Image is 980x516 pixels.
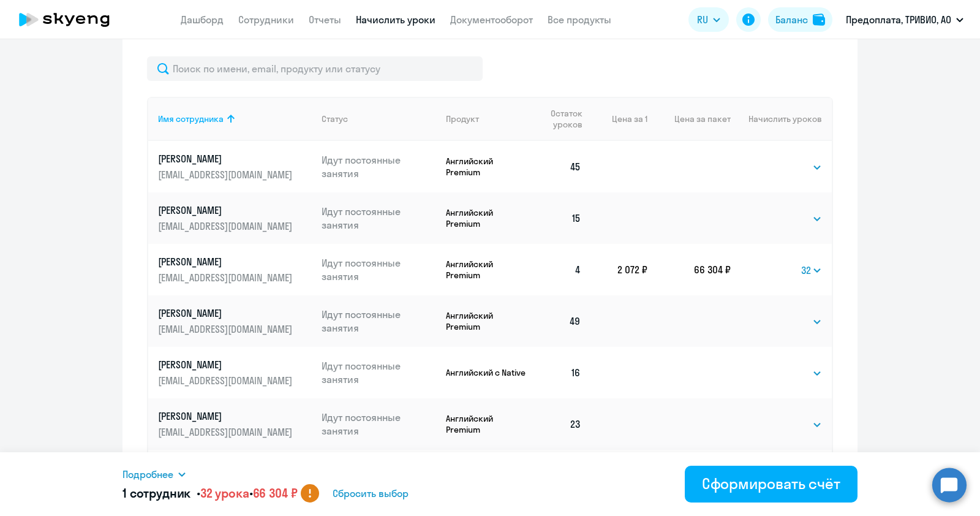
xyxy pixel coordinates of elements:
p: [EMAIL_ADDRESS][DOMAIN_NAME] [158,374,295,387]
h5: 1 сотрудник • • [123,485,297,502]
div: Имя сотрудника [158,113,224,124]
div: Статус [322,113,437,124]
p: [EMAIL_ADDRESS][DOMAIN_NAME] [158,322,295,336]
span: RU [697,12,708,27]
a: [PERSON_NAME][EMAIL_ADDRESS][DOMAIN_NAME] [158,203,312,233]
td: 49 [529,295,591,347]
button: Сформировать счёт [685,466,858,503]
span: 32 урока [200,485,249,501]
th: Цена за пакет [647,97,731,141]
button: Балансbalance [768,7,832,32]
a: [PERSON_NAME][EMAIL_ADDRESS][DOMAIN_NAME] [158,255,312,284]
div: Имя сотрудника [158,113,312,124]
td: 36 [529,450,591,501]
a: [PERSON_NAME][EMAIL_ADDRESS][DOMAIN_NAME] [158,409,312,439]
p: Идут постоянные занятия [322,205,437,232]
td: 66 304 ₽ [647,244,731,295]
div: Продукт [446,113,479,124]
a: [PERSON_NAME][EMAIL_ADDRESS][DOMAIN_NAME] [158,358,312,387]
p: [PERSON_NAME] [158,152,295,165]
td: 16 [529,347,591,398]
td: 45 [529,141,591,192]
p: [EMAIL_ADDRESS][DOMAIN_NAME] [158,168,295,181]
span: Подробнее [123,467,173,482]
p: Английский Premium [446,413,529,435]
td: 2 072 ₽ [591,244,647,295]
p: Английский Premium [446,207,529,229]
td: 15 [529,192,591,244]
th: Начислить уроков [731,97,832,141]
a: Дашборд [181,13,224,26]
p: Английский Premium [446,259,529,281]
span: 66 304 ₽ [253,485,298,501]
p: [EMAIL_ADDRESS][DOMAIN_NAME] [158,425,295,439]
p: [PERSON_NAME] [158,409,295,423]
a: Отчеты [309,13,341,26]
p: Идут постоянные занятия [322,359,437,386]
p: Идут постоянные занятия [322,256,437,283]
a: Все продукты [548,13,611,26]
button: Предоплата, ТРИВИО, АО [840,5,970,34]
p: Английский Premium [446,156,529,178]
a: Документооборот [450,13,533,26]
p: [PERSON_NAME] [158,306,295,320]
div: Статус [322,113,348,124]
button: RU [688,7,729,32]
p: Предоплата, ТРИВИО, АО [846,12,951,27]
span: Остаток уроков [538,108,582,130]
td: 4 [529,244,591,295]
td: 23 [529,398,591,450]
p: Идут постоянные занятия [322,153,437,180]
p: [EMAIL_ADDRESS][DOMAIN_NAME] [158,219,295,233]
input: Поиск по имени, email, продукту или статусу [147,56,483,81]
img: balance [813,13,825,26]
div: Остаток уроков [538,108,591,130]
p: [PERSON_NAME] [158,203,295,217]
th: Цена за 1 [591,97,647,141]
p: Английский с Native [446,367,529,378]
a: [PERSON_NAME][EMAIL_ADDRESS][DOMAIN_NAME] [158,306,312,336]
p: Идут постоянные занятия [322,308,437,335]
div: Баланс [775,12,808,27]
p: Английский Premium [446,310,529,332]
a: Сотрудники [238,13,294,26]
p: Идут постоянные занятия [322,411,437,438]
a: Начислить уроки [356,13,435,26]
p: [EMAIL_ADDRESS][DOMAIN_NAME] [158,271,295,284]
a: [PERSON_NAME][EMAIL_ADDRESS][DOMAIN_NAME] [158,152,312,181]
span: Сбросить выбор [333,486,409,501]
div: Продукт [446,113,529,124]
div: Сформировать счёт [702,474,840,493]
p: [PERSON_NAME] [158,358,295,371]
p: [PERSON_NAME] [158,255,295,268]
